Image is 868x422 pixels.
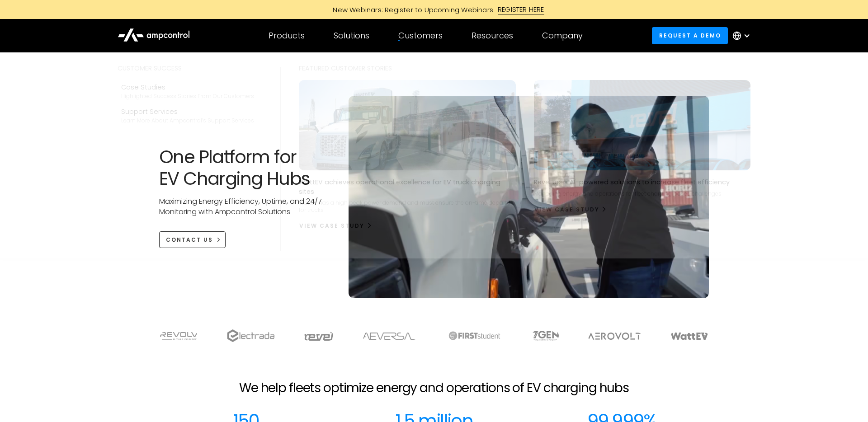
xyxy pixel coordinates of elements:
[269,31,305,41] div: Products
[299,178,516,196] p: WattEV achieves operational excellence for EV truck charging sites
[299,219,373,233] a: View Case Study
[118,63,262,73] div: Customer success
[118,103,262,127] a: Support ServicesLearn more about Ampcontrol’s support services
[334,31,369,41] div: Solutions
[542,31,583,41] div: Company
[652,27,728,44] a: Request a demo
[398,31,443,41] div: Customers
[121,107,254,117] div: Support Services
[534,202,608,217] a: View Case Study
[231,5,637,14] a: New Webinars: Register to Upcoming WebinarsREGISTER HERE
[299,222,364,230] div: View Case Study
[299,63,750,73] div: Featured Customer Stories
[534,190,722,197] p: Managing energy and operations for fleet charging poses challenges
[324,5,498,14] div: New Webinars: Register to Upcoming Webinars
[227,329,274,342] img: electrada logo
[121,117,254,124] div: Learn more about Ampcontrol’s support services
[534,206,599,214] div: View Case Study
[121,82,254,92] div: Case Studies
[498,5,544,14] div: REGISTER HERE
[118,79,262,103] a: Case StudiesHighlighted success stories From Our Customers
[670,333,708,340] img: WattEV logo
[472,31,513,41] div: Resources
[534,178,730,187] p: Revel uses AI-powered solutions to increase fleet efficiency
[121,93,254,100] div: Highlighted success stories From Our Customers
[299,199,516,213] p: WattEV has a high peak power demand and must ensure the on-time departure for trucks
[239,380,629,396] h2: We help fleets optimize energy and operations of EV charging hubs
[588,333,642,340] img: Aerovolt Logo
